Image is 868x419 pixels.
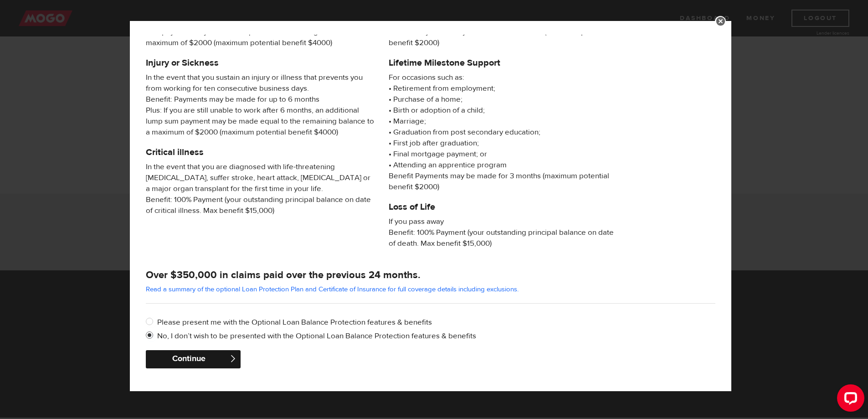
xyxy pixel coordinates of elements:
[157,317,715,328] label: Please present me with the Optional Loan Balance Protection features & benefits
[146,72,375,138] span: In the event that you sustain an injury or illness that prevents you from working for ten consecu...
[146,161,375,216] span: In the event that you are diagnosed with life-threatening [MEDICAL_DATA], suffer stroke, heart at...
[146,317,157,328] input: Please present me with the Optional Loan Balance Protection features & benefits
[229,355,237,362] span: 
[389,202,618,212] h5: Loss of Life
[146,269,715,281] h4: Over $350,000 in claims paid over the previous 24 months.
[146,147,375,158] h5: Critical illness
[830,381,868,419] iframe: LiveChat chat widget
[157,331,715,341] label: No, I don’t wish to be presented with the Optional Loan Balance Protection features & benefits
[146,285,519,294] a: Read a summary of the optional Loan Protection Plan and Certificate of Insurance for full coverag...
[389,72,618,192] p: • Retirement from employment; • Purchase of a home; • Birth or adoption of a child; • Marriage; •...
[389,72,618,83] span: For occasions such as:
[146,331,157,342] input: No, I don’t wish to be presented with the Optional Loan Balance Protection features & benefits
[389,57,618,68] h5: Lifetime Milestone Support
[146,350,241,368] button: Continue
[389,216,618,249] span: If you pass away Benefit: 100% Payment (your outstanding principal balance on date of death. Max ...
[146,57,375,68] h5: Injury or Sickness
